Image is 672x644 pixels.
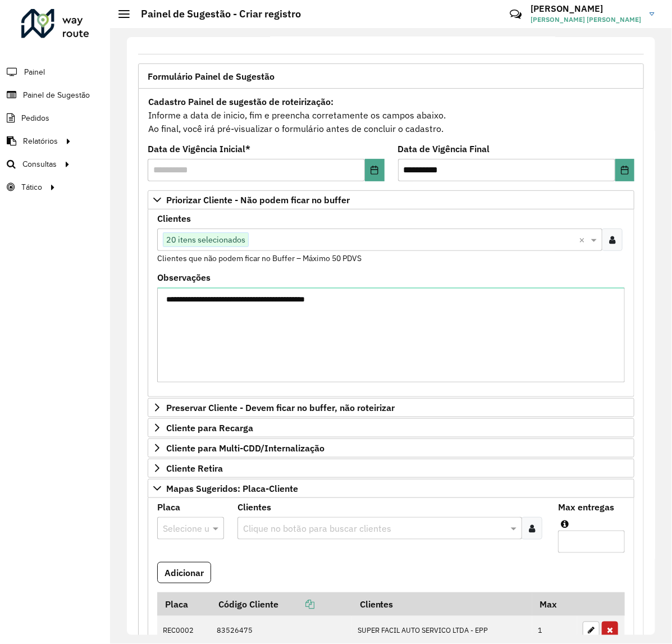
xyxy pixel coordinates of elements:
a: Cliente Retira [148,459,634,478]
span: Cliente para Recarga [166,423,253,432]
span: Mapas Sugeridos: Placa-Cliente [166,484,298,493]
a: Priorizar Cliente - Não podem ficar no buffer [148,190,634,209]
label: Observações [157,271,211,284]
a: Cliente para Multi-CDD/Internalização [148,439,634,458]
th: Max [532,592,577,616]
em: Máximo de clientes que serão colocados na mesma rota com os clientes informados [561,519,569,528]
label: Clientes [237,500,271,514]
span: Relatórios [23,135,58,147]
div: Priorizar Cliente - Não podem ficar no buffer [148,209,634,397]
span: Tático [21,181,42,193]
div: Informe a data de inicio, fim e preencha corretamente os campos abaixo. Ao final, você irá pré-vi... [148,94,634,136]
a: Copiar [278,599,314,610]
th: Clientes [352,592,532,616]
button: Adicionar [157,562,211,583]
span: Pedidos [21,112,49,124]
span: Cliente para Multi-CDD/Internalização [166,444,324,453]
span: Formulário Painel de Sugestão [148,72,275,81]
span: Cliente Retira [166,464,223,473]
label: Placa [157,500,180,514]
span: Clear all [579,233,588,246]
span: [PERSON_NAME] [PERSON_NAME] [531,15,641,25]
label: Data de Vigência Final [398,142,490,156]
h2: Painel de Sugestão - Criar registro [130,8,301,20]
label: Max entregas [558,500,614,514]
th: Placa [157,592,211,616]
strong: Cadastro Painel de sugestão de roteirização: [148,96,333,107]
label: Data de Vigência Inicial [148,142,250,156]
small: Clientes que não podem ficar no Buffer – Máximo 50 PDVS [157,253,362,263]
span: Painel de Sugestão [23,89,90,101]
h3: [PERSON_NAME] [531,3,641,14]
label: Clientes [157,212,191,225]
span: Consultas [22,158,57,170]
span: Priorizar Cliente - Não podem ficar no buffer [166,195,350,204]
th: Código Cliente [211,592,352,616]
a: Preservar Cliente - Devem ficar no buffer, não roteirizar [148,398,634,417]
span: 20 itens selecionados [163,233,248,246]
span: Preservar Cliente - Devem ficar no buffer, não roteirizar [166,403,395,412]
button: Choose Date [615,159,634,181]
span: Painel [24,66,45,78]
a: Contato Rápido [504,2,528,26]
a: Cliente para Recarga [148,418,634,437]
a: Mapas Sugeridos: Placa-Cliente [148,479,634,498]
button: Choose Date [365,159,384,181]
